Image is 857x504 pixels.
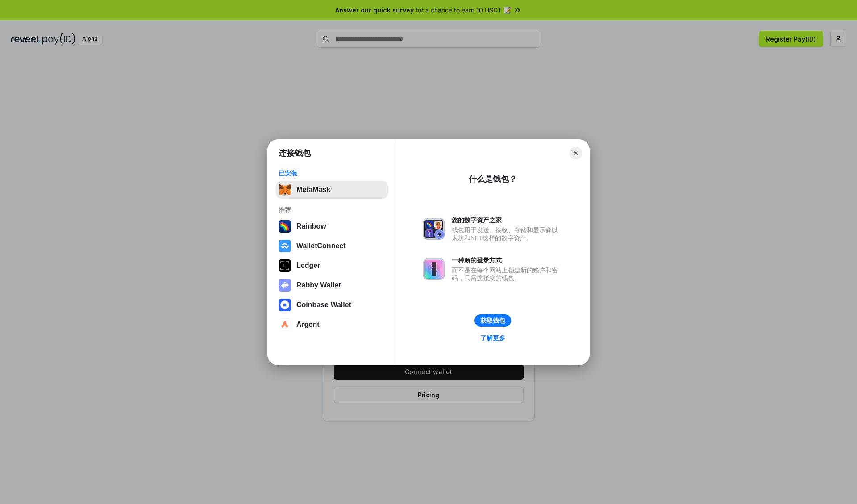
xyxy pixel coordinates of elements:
[296,186,330,194] div: MetaMask
[296,222,326,230] div: Rainbow
[296,242,346,250] div: WalletConnect
[296,321,320,329] div: Argent
[279,169,385,177] div: 已安装
[276,276,388,294] button: Rabby Wallet
[452,216,562,224] div: 您的数字资产之家
[279,299,291,311] img: svg+xml,%3Csvg%20width%3D%2228%22%20height%3D%2228%22%20viewBox%3D%220%200%2028%2028%22%20fill%3D...
[276,316,388,333] button: Argent
[474,314,511,327] button: 获取钱包
[279,259,291,272] img: svg+xml,%3Csvg%20xmlns%3D%22http%3A%2F%2Fwww.w3.org%2F2000%2Fsvg%22%20width%3D%2228%22%20height%3...
[452,256,562,264] div: 一种新的登录方式
[279,220,291,233] img: svg+xml,%3Csvg%20width%3D%22120%22%20height%3D%22120%22%20viewBox%3D%220%200%20120%20120%22%20fil...
[480,317,505,325] div: 获取钱包
[480,334,505,342] div: 了解更多
[279,206,385,214] div: 推荐
[276,257,388,275] button: Ledger
[279,183,291,196] img: svg+xml,%3Csvg%20fill%3D%22none%22%20height%3D%2233%22%20viewBox%3D%220%200%2035%2033%22%20width%...
[469,174,517,184] div: 什么是钱包？
[452,266,562,282] div: 而不是在每个网站上创建新的账户和密码，只需连接您的钱包。
[276,181,388,199] button: MetaMask
[276,296,388,314] button: Coinbase Wallet
[296,281,341,289] div: Rabby Wallet
[423,218,445,240] img: svg+xml,%3Csvg%20xmlns%3D%22http%3A%2F%2Fwww.w3.org%2F2000%2Fsvg%22%20fill%3D%22none%22%20viewBox...
[279,279,291,292] img: svg+xml,%3Csvg%20xmlns%3D%22http%3A%2F%2Fwww.w3.org%2F2000%2Fsvg%22%20fill%3D%22none%22%20viewBox...
[279,148,311,158] h1: 连接钱包
[475,332,511,344] a: 了解更多
[296,301,351,309] div: Coinbase Wallet
[570,147,582,159] button: Close
[423,258,445,280] img: svg+xml,%3Csvg%20xmlns%3D%22http%3A%2F%2Fwww.w3.org%2F2000%2Fsvg%22%20fill%3D%22none%22%20viewBox...
[452,226,562,242] div: 钱包用于发送、接收、存储和显示像以太坊和NFT这样的数字资产。
[276,237,388,255] button: WalletConnect
[279,240,291,252] img: svg+xml,%3Csvg%20width%3D%2228%22%20height%3D%2228%22%20viewBox%3D%220%200%2028%2028%22%20fill%3D...
[279,318,291,331] img: svg+xml,%3Csvg%20width%3D%2228%22%20height%3D%2228%22%20viewBox%3D%220%200%2028%2028%22%20fill%3D...
[296,262,320,270] div: Ledger
[276,217,388,235] button: Rainbow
